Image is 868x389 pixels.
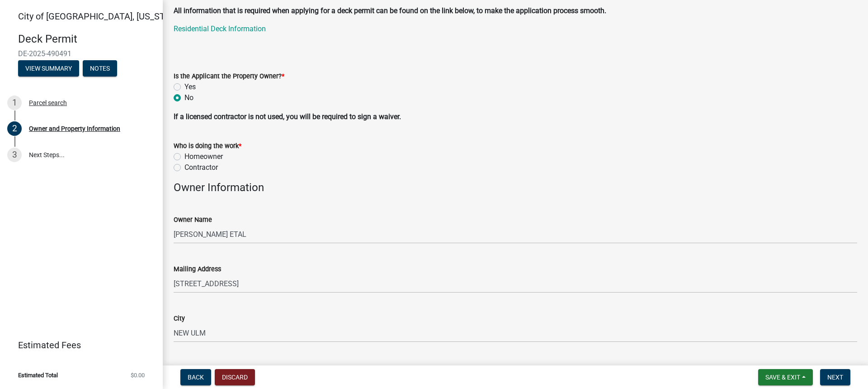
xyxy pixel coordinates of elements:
[765,374,800,381] span: Save & Exit
[180,369,211,385] button: Back
[7,96,22,110] div: 1
[184,162,218,173] label: Contractor
[174,24,266,33] a: Residential Deck Information
[174,217,212,223] label: Owner Name
[18,49,145,58] span: DE-2025-490491
[18,65,79,72] wm-modal-confirm: Summary
[7,336,148,354] a: Estimated Fees
[18,11,183,22] span: City of [GEOGRAPHIC_DATA], [US_STATE]
[131,372,145,378] span: $0.00
[820,369,850,385] button: Next
[174,266,221,273] label: Mailing Address
[18,372,58,378] span: Estimated Total
[174,181,857,194] h4: Owner Information
[29,125,120,132] div: Owner and Property Information
[18,33,156,46] h4: Deck Permit
[174,143,241,149] label: Who is doing the work
[827,374,843,381] span: Next
[184,92,193,103] label: No
[7,148,22,162] div: 3
[83,60,117,77] button: Notes
[174,73,284,80] label: Is the Applicant the Property Owner?
[184,151,223,162] label: Homeowner
[29,100,67,106] div: Parcel search
[174,112,401,121] strong: If a licensed contractor is not used, you will be required to sign a waiver.
[174,316,185,322] label: City
[758,369,813,385] button: Save & Exit
[188,374,204,381] span: Back
[174,6,606,15] strong: All information that is required when applying for a deck permit can be found on the link below, ...
[83,65,117,72] wm-modal-confirm: Notes
[215,369,255,385] button: Discard
[18,60,79,77] button: View Summary
[184,82,196,92] label: Yes
[7,121,22,136] div: 2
